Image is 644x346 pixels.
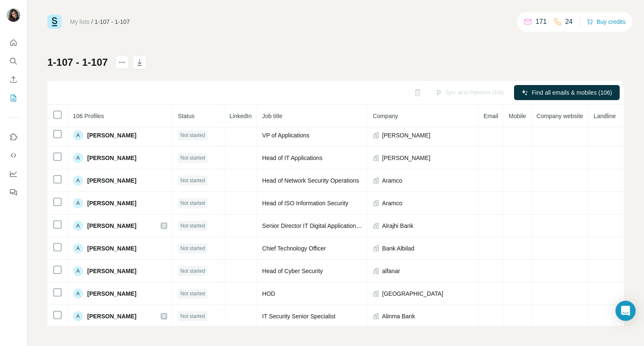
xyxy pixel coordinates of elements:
div: A [73,289,83,299]
span: Aramco [382,176,402,185]
p: 24 [565,17,573,27]
span: Not started [180,222,205,230]
span: Email [483,113,498,119]
span: Not started [180,245,205,252]
span: [PERSON_NAME] [87,289,136,298]
span: Bank Albilad [382,244,414,253]
span: [PERSON_NAME] [87,131,136,139]
span: Find all emails & mobiles (106) [532,88,612,97]
span: [PERSON_NAME] [87,154,136,162]
div: Open Intercom Messenger [615,301,636,321]
span: 106 Profiles [73,113,104,119]
span: Alinma Bank [382,312,415,320]
img: Avatar [7,8,20,22]
div: A [73,176,83,186]
div: A [73,266,83,276]
span: Not started [180,154,205,162]
button: Search [7,54,20,69]
div: A [73,130,83,140]
span: [GEOGRAPHIC_DATA] [382,289,443,298]
span: Not started [180,199,205,207]
span: Not started [180,290,205,297]
p: 171 [535,17,547,27]
span: Chief Technology Officer [262,245,326,252]
button: Dashboard [7,166,20,181]
span: [PERSON_NAME] [87,267,136,275]
button: Use Surfe API [7,148,20,163]
span: [PERSON_NAME] [87,199,136,207]
span: Alrajhi Bank [382,222,413,230]
h1: 1-107 - 1-107 [47,56,108,69]
span: Head of Cyber Security [262,268,323,274]
button: actions [115,56,129,69]
span: Status [178,113,195,119]
span: [PERSON_NAME] [87,176,136,185]
span: Not started [180,132,205,139]
span: Aramco [382,199,402,207]
span: VP of Applications [262,132,309,139]
div: A [73,198,83,208]
button: Buy credits [587,16,626,28]
span: Company website [537,113,583,119]
span: Landline [594,113,616,119]
span: Head of Network Security Operations [262,177,359,184]
button: Feedback [7,185,20,200]
div: A [73,153,83,163]
div: 1-107 - 1-107 [95,18,130,26]
span: [PERSON_NAME] [87,244,136,253]
span: Not started [180,177,205,184]
button: My lists [7,90,20,106]
a: My lists [70,18,90,25]
button: Enrich CSV [7,72,20,87]
span: Not started [180,312,205,320]
button: Find all emails & mobiles (106) [514,85,620,100]
span: [PERSON_NAME] [87,222,136,230]
span: LinkedIn [229,113,252,119]
span: alfanar [382,267,400,275]
div: A [73,311,83,321]
span: Mobile [509,113,526,119]
span: [PERSON_NAME] [87,312,136,320]
img: Surfe Logo [47,15,62,29]
div: A [73,243,83,253]
button: Use Surfe on LinkedIn [7,129,20,145]
span: Head of ISO Information Security [262,200,348,207]
span: Company [373,113,398,119]
button: Quick start [7,35,20,50]
span: Job title [262,113,282,119]
div: A [73,221,83,231]
span: [PERSON_NAME] [382,154,430,162]
li: / [91,18,93,26]
span: HOD [262,290,275,297]
span: Head of IT Applications [262,155,322,161]
span: [PERSON_NAME] [382,131,430,139]
span: IT Security Senior Specialist [262,313,335,320]
span: Not started [180,267,205,275]
span: Senior Director IT Digital Application Operations [262,222,386,229]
